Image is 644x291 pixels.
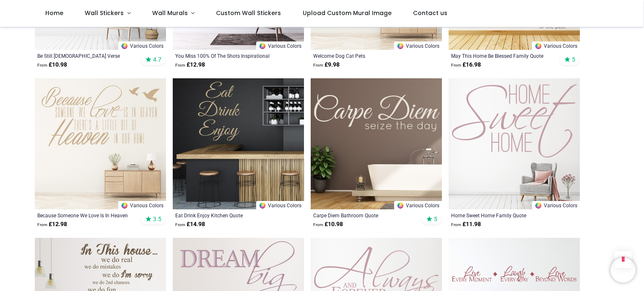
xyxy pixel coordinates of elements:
[37,220,67,229] strong: £ 12.98
[397,202,404,209] img: Color Wheel
[175,212,276,219] a: Eat Drink Enjoy Kitchen Quote
[121,42,128,50] img: Color Wheel
[451,220,481,229] strong: £ 11.98
[45,9,63,17] span: Home
[610,258,636,283] iframe: Brevo live chat
[256,41,304,50] a: Various Colors
[394,201,442,209] a: Various Colors
[532,41,580,50] a: Various Colors
[175,220,205,229] strong: £ 14.98
[37,212,138,219] a: Because Someone We Love Is In Heaven Quote
[173,78,304,209] img: Eat Drink Enjoy Kitchen Quote Wall Sticker - Mod3
[216,9,281,17] span: Custom Wall Stickers
[413,9,447,17] span: Contact us
[449,78,580,209] img: Home Sweet Home Family Quote Wall Sticker - Mod8
[175,222,185,227] span: From
[303,9,392,17] span: Upload Custom Mural Image
[118,201,166,209] a: Various Colors
[153,215,161,223] span: 3.5
[532,201,580,209] a: Various Colors
[434,215,437,223] span: 5
[259,202,266,209] img: Color Wheel
[175,52,276,59] a: You Miss 100% Of The Shots Inspirational Quote
[35,78,166,209] img: Because Someone We Love Is In Heaven Quote Wall Sticker
[85,9,124,17] span: Wall Stickers
[37,52,138,59] a: Be Still [DEMOGRAPHIC_DATA] Verse
[313,222,323,227] span: From
[311,78,442,209] img: Carpe Diem Bathroom Quote Wall Sticker
[118,41,166,50] a: Various Colors
[37,222,47,227] span: From
[451,63,461,67] span: From
[451,61,481,69] strong: £ 16.98
[259,42,266,50] img: Color Wheel
[37,63,47,67] span: From
[175,63,185,67] span: From
[572,56,575,63] span: 5
[313,52,414,59] a: Welcome Dog Cat Pets
[256,201,304,209] a: Various Colors
[175,61,205,69] strong: £ 12.98
[37,61,67,69] strong: £ 10.98
[313,220,343,229] strong: £ 10.98
[313,61,340,69] strong: £ 9.98
[451,212,552,219] a: Home Sweet Home Family Quote
[535,42,542,50] img: Color Wheel
[121,202,128,209] img: Color Wheel
[451,222,461,227] span: From
[535,202,542,209] img: Color Wheel
[313,212,414,219] a: Carpe Diem Bathroom Quote
[451,52,552,59] a: May This Home Be Blessed Family Quote
[153,56,161,63] span: 4.7
[397,42,404,50] img: Color Wheel
[394,41,442,50] a: Various Colors
[152,9,188,17] span: Wall Murals
[313,63,323,67] span: From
